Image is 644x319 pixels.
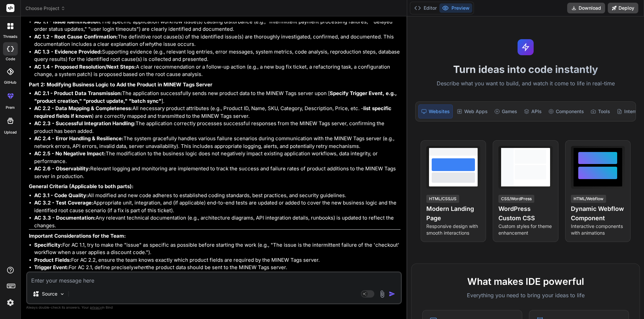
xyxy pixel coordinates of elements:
[34,105,391,119] strong: list specific required fields if known
[454,104,490,118] div: Web Apps
[34,90,397,104] strong: Specify Trigger Event, e.g., "product creation," "product update," "batch sync"
[521,104,544,118] div: APIs
[34,135,123,142] strong: AC 2.4 - Error Handling & Resilience:
[34,120,400,135] li: The application correctly processes successful responses from the MINEW Tags server, confirming t...
[34,241,400,256] li: For AC 1.1, try to make the "issue" as specific as possible before starting the work (e.g., "The ...
[571,223,625,236] p: Interactive components with animations
[90,305,102,309] span: privacy
[498,223,552,236] p: Custom styles for theme enhancement
[34,63,400,78] li: A clear recommendation or a follow-up action (e.g., a new bug fix ticket, a refactoring task, a c...
[34,242,62,248] strong: Specificity:
[34,48,400,63] li: Supporting evidence (e.g., relevant log entries, error messages, system metrics, code analysis, r...
[34,165,90,172] strong: AC 2.6 - Observability:
[34,49,102,55] strong: AC 1.3 - Evidence Provided:
[34,105,132,111] strong: AC 2.2 - Data Mapping & Completeness:
[34,264,69,270] strong: Trigger Event:
[29,81,212,88] strong: Part 2: Modifying Business Logic to Add the Product in MINEW Tags Server
[4,130,17,135] label: Upload
[411,79,640,88] p: Describe what you want to build, and watch it come to life in real-time
[34,150,400,165] li: The modification to the business logic does not negatively impact existing application workflows,...
[34,33,400,48] li: The definitive root cause(s) of the identified issue(s) are thoroughly investigated, confirmed, a...
[133,264,147,270] em: when
[498,204,552,223] h4: WordPress Custom CSS
[411,63,640,75] h1: Turn ideas into code instantly
[34,64,136,70] strong: AC 1.4 - Proposed Resolution/Next Steps:
[34,215,96,221] strong: AC 3.3 - Documentation:
[389,291,395,297] img: icon
[34,264,400,271] li: For AC 2.1, define precisely the product data should be sent to the MINEW Tags server.
[34,150,106,157] strong: AC 2.5 - No Negative Impact:
[26,304,402,311] p: Always double-check its answers. Your in Bind
[145,41,154,47] em: why
[588,104,613,118] div: Tools
[439,3,472,13] button: Preview
[34,33,118,40] strong: AC 1.2 - Root Cause Confirmation:
[498,195,534,203] div: CSS/WordPress
[34,135,400,150] li: The system gracefully handles various failure scenarios during communication with the MINEW Tags ...
[29,183,133,189] strong: General Criteria (Applicable to both parts):
[6,105,15,110] label: prem
[42,291,57,297] p: Source
[34,105,400,120] li: All necessary product attributes (e.g., Product ID, Name, SKU, Category, Description, Price, etc....
[34,257,71,263] strong: Product Fields:
[608,3,638,13] button: Deploy
[34,18,400,33] li: The specific application workflow issue(s) causing disturbance (e.g., "intermittent payment proce...
[567,3,605,13] button: Download
[59,291,65,297] img: Pick Models
[422,274,629,289] h2: What makes IDE powerful
[34,90,122,96] strong: AC 2.1 - Product Data Transmission:
[571,195,606,203] div: HTML/Webflow
[34,199,400,214] li: Appropriate unit, integration, and (if applicable) end-to-end tests are updated or added to cover...
[34,165,400,180] li: Relevant logging and monitoring are implemented to track the success and failure rates of product...
[4,80,16,85] label: GitHub
[34,192,400,200] li: All modified and new code adheres to established coding standards, best practices, and security g...
[426,223,480,236] p: Responsive design with smooth interactions
[426,195,459,203] div: HTML/CSS/JS
[5,297,16,308] img: settings
[34,120,136,127] strong: AC 2.3 - Successful Integration Handling:
[34,90,400,105] li: The application successfully sends new product data to the MINEW Tags server upon [ ].
[418,104,453,118] div: Websites
[34,18,101,25] strong: AC 1.1 - Issue Identification:
[571,204,625,223] h4: Dynamic Webflow Component
[3,34,17,39] label: threads
[6,56,15,62] label: code
[492,104,520,118] div: Games
[34,192,88,198] strong: AC 3.1 - Code Quality:
[412,3,439,13] button: Editor
[29,233,126,239] strong: Important Considerations for the Team:
[25,5,65,12] span: Choose Project
[34,214,400,229] li: Any relevant technical documentation (e.g., architecture diagrams, API integration details, runbo...
[378,290,386,298] img: attachment
[426,204,480,223] h4: Modern Landing Page
[34,256,400,264] li: For AC 2.2, ensure the team knows exactly which product fields are required by the MINEW Tags ser...
[546,104,587,118] div: Components
[422,291,629,299] p: Everything you need to bring your ideas to life
[34,200,93,206] strong: AC 3.2 - Test Coverage:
